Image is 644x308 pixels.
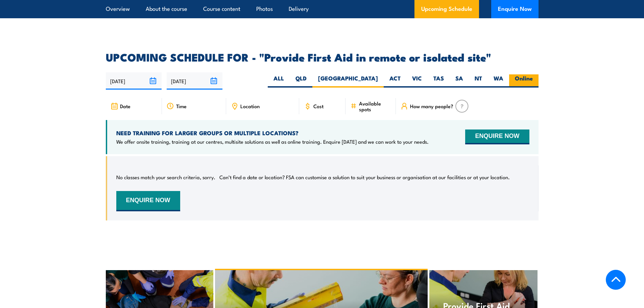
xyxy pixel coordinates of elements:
[509,74,539,88] label: Online
[313,103,324,109] span: Cost
[488,74,509,88] label: WA
[469,74,488,88] label: NT
[359,100,391,112] span: Available spots
[290,74,312,88] label: QLD
[450,74,469,88] label: SA
[116,138,429,145] p: We offer onsite training, training at our centres, multisite solutions as well as online training...
[219,174,510,181] p: Can’t find a date or location? FSA can customise a solution to suit your business or organisation...
[406,74,428,88] label: VIC
[410,103,453,109] span: How many people?
[428,74,450,88] label: TAS
[116,174,215,181] p: No classes match your search criteria, sorry.
[116,191,180,211] button: ENQUIRE NOW
[176,103,187,109] span: Time
[240,103,260,109] span: Location
[167,72,222,90] input: To date
[106,52,539,62] h2: UPCOMING SCHEDULE FOR - "Provide First Aid in remote or isolated site"
[116,129,429,137] h4: NEED TRAINING FOR LARGER GROUPS OR MULTIPLE LOCATIONS?
[465,129,529,144] button: ENQUIRE NOW
[268,74,290,88] label: ALL
[106,72,162,90] input: From date
[120,103,130,109] span: Date
[312,74,384,88] label: [GEOGRAPHIC_DATA]
[384,74,406,88] label: ACT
